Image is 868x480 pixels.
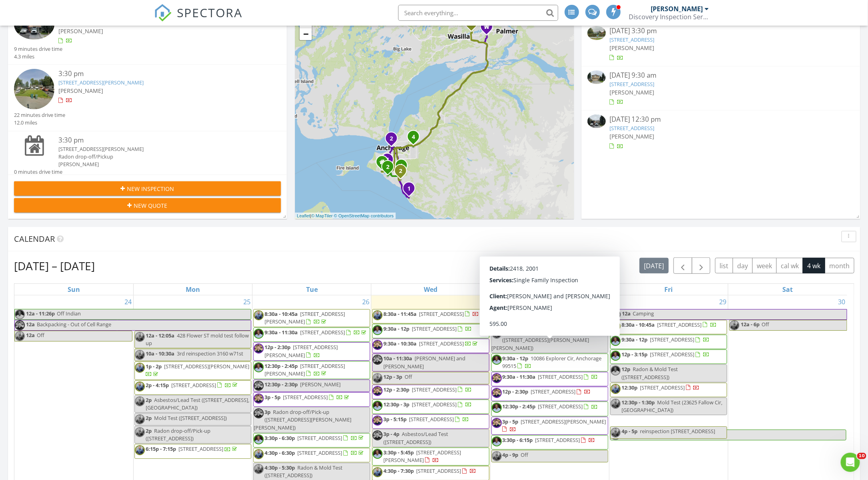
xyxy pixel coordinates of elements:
a: 3:30 pm [STREET_ADDRESS][PERSON_NAME] [PERSON_NAME] 22 minutes drive time 12.0 miles [14,69,281,127]
span: 9:30a - 12p [503,355,529,362]
img: 45532e3d26bb4d59a13f8e15856718ef.jpeg [492,388,502,398]
span: [PERSON_NAME] [58,87,103,94]
a: 3:30p - 6:15p [STREET_ADDRESS] [503,436,595,444]
div: Radon drop-off/Pickup [58,153,259,161]
span: 2p - 4:15p [146,382,169,389]
a: 12:30p - 2:45p [STREET_ADDRESS][PERSON_NAME] [253,361,370,379]
a: 3p - 5p [STREET_ADDRESS] [265,394,351,401]
img: e44247eb5d754dae85a57f7dac8df971.jpeg [135,332,145,342]
a: 9:30a - 12p 10086 Explorer Cir, Anchorage 99515 [503,355,602,370]
a: 9:30a - 12p [STREET_ADDRESS] [621,336,710,343]
img: david.jpg [373,325,383,335]
input: Search everything... [398,5,558,21]
img: e44247eb5d754dae85a57f7dac8df971.jpeg [492,451,502,461]
span: 12p [621,366,630,373]
a: [STREET_ADDRESS] [610,80,655,88]
a: 2p - 4:15p [STREET_ADDRESS] [146,382,239,389]
span: 10086 Explorer Cir, Anchorage 99515 [503,355,602,370]
span: [STREET_ADDRESS] [650,336,695,343]
a: [DATE] 3:30 pm [STREET_ADDRESS] [PERSON_NAME] [587,26,854,62]
span: [STREET_ADDRESS] [416,467,461,474]
span: 3p - 5p [503,418,519,425]
img: The Best Home Inspection Software - Spectora [154,4,172,22]
a: 9:30a - 12p [STREET_ADDRESS] [372,324,489,338]
a: Thursday [542,284,557,295]
span: [STREET_ADDRESS] [419,310,464,317]
div: 3:30 pm [58,135,259,145]
button: New Inspection [14,181,281,196]
span: 9:30a - 11:30a [265,329,298,336]
img: 45532e3d26bb4d59a13f8e15856718ef.jpeg [373,430,383,440]
span: 4:30p - 6:30p [265,449,295,456]
a: 12p - 2:30p [STREET_ADDRESS] [491,387,608,401]
span: 12:30p - 2:30p [265,381,298,388]
a: 3p - 5p [STREET_ADDRESS][PERSON_NAME] [491,417,608,435]
a: 8:30a - 11:45a [STREET_ADDRESS] [383,310,479,317]
span: [STREET_ADDRESS] [409,416,454,423]
img: e44247eb5d754dae85a57f7dac8df971.jpeg [135,427,145,437]
span: 4p - 9p [503,451,519,458]
span: 12a - 6p [740,320,760,330]
a: 12:30p - 3p [STREET_ADDRESS] [372,400,489,414]
span: [STREET_ADDRESS] [419,340,464,347]
img: david.jpg [492,436,502,446]
a: Tuesday [305,284,319,295]
a: 3p - 5:15p [STREET_ADDRESS] [372,414,489,429]
div: [PERSON_NAME] [58,161,259,168]
a: 8:30a - 10:45a [STREET_ADDRESS] [621,321,717,328]
span: Radon & Mold Test ([STREET_ADDRESS]) [265,464,343,479]
img: 45532e3d26bb4d59a13f8e15856718ef.jpeg [373,355,383,365]
a: Saturday [781,284,795,295]
span: [PERSON_NAME] [58,27,103,35]
img: 45532e3d26bb4d59a13f8e15856718ef.jpeg [254,408,264,418]
a: 8:30a - 10:45a [STREET_ADDRESS][PERSON_NAME] [253,309,370,327]
a: Friday [663,284,675,295]
img: e44247eb5d754dae85a57f7dac8df971.jpeg [611,428,621,438]
a: 9:30a - 11:30a [STREET_ADDRESS] [253,327,370,342]
span: [STREET_ADDRESS][PERSON_NAME] [164,363,249,370]
a: Go to August 25, 2025 [242,295,252,308]
span: 10a - 11:30a [383,355,412,362]
img: e44247eb5d754dae85a57f7dac8df971.jpeg [135,396,145,406]
a: 6:15p - 7:15p [STREET_ADDRESS] [146,445,239,452]
a: 12p - 2:30p [STREET_ADDRESS][PERSON_NAME] [265,343,338,358]
img: e44247eb5d754dae85a57f7dac8df971.jpeg [492,329,502,339]
span: [STREET_ADDRESS] [412,386,457,393]
span: New Inspection [127,185,174,193]
a: 9:30a - 12p [STREET_ADDRESS] [610,335,727,349]
span: [STREET_ADDRESS] [535,436,580,444]
a: 12:30p - 2:45p [STREET_ADDRESS][PERSON_NAME] [265,362,345,377]
div: [DATE] 3:30 pm [610,26,832,36]
span: [STREET_ADDRESS] [650,351,695,358]
span: [PERSON_NAME] and [PERSON_NAME] [383,355,465,370]
span: New Quote [134,201,168,210]
span: [STREET_ADDRESS][PERSON_NAME][PERSON_NAME] [503,310,583,325]
div: 8037 Wisteria St, Anchorage, AK 99502 [387,159,392,164]
span: [STREET_ADDRESS] [171,382,216,389]
span: 6:15p - 7:15p [146,445,176,452]
a: 9:30a - 10:30a [STREET_ADDRESS] [372,339,489,353]
div: [PERSON_NAME] [651,5,703,13]
a: 12:30 pm [STREET_ADDRESS] [PERSON_NAME] 9 minutes drive time 4.3 miles [14,9,281,60]
div: 12145 Rainbow Ave, Anchorage, AK 99516 [401,171,405,175]
div: 4.3 miles [14,53,62,60]
div: 18706 Petrel Circle, Anchorage, AK 99516 [409,188,414,193]
span: [STREET_ADDRESS][PERSON_NAME] [265,310,345,325]
a: 8:30a - 10:45a [STREET_ADDRESS] [610,320,727,334]
span: 4p - 5p [621,428,637,435]
a: 1p - 2p [STREET_ADDRESS][PERSON_NAME] [134,362,251,380]
a: Sunday [66,284,82,295]
span: 3:30p - 5:45p [383,449,414,456]
span: [STREET_ADDRESS] [297,449,342,456]
button: cal wk [776,258,804,273]
img: e44247eb5d754dae85a57f7dac8df971.jpeg [254,449,264,459]
img: e44247eb5d754dae85a57f7dac8df971.jpeg [135,414,145,424]
button: list [715,258,733,273]
span: [STREET_ADDRESS] [412,325,457,332]
a: Go to August 29, 2025 [718,295,728,308]
span: 9:30a - 12p [621,336,647,343]
a: Go to August 28, 2025 [599,295,609,308]
img: 45532e3d26bb4d59a13f8e15856718ef.jpeg [611,309,621,319]
span: 4:30p - 7:30p [383,467,414,474]
span: [STREET_ADDRESS][PERSON_NAME] [383,449,461,464]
